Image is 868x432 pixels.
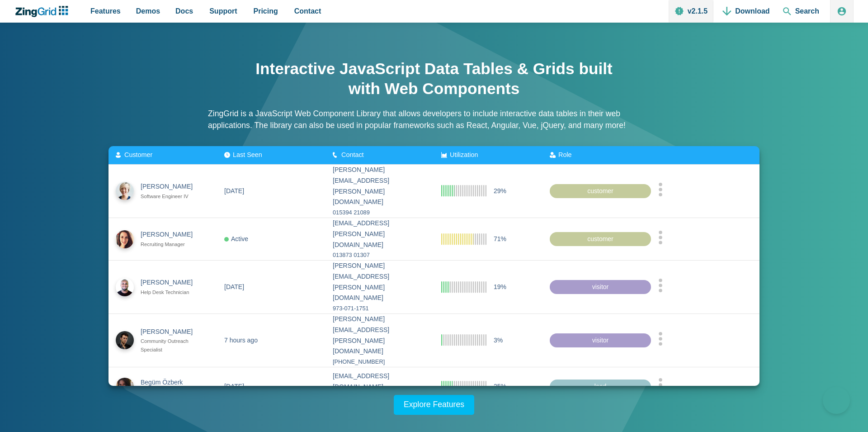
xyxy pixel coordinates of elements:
[333,304,427,313] div: 973-071-1751
[208,108,660,132] p: ZingGrid is a JavaScript Web Component Library that allows developers to include interactive data...
[394,395,474,415] a: Explore Features
[333,250,427,260] div: 013873 01307
[90,5,121,17] span: Features
[494,335,503,346] span: 3%
[224,185,244,196] div: [DATE]
[141,229,201,240] div: [PERSON_NAME]
[550,280,651,294] div: visitor
[550,232,651,246] div: customer
[136,5,160,17] span: Demos
[254,5,278,17] span: Pricing
[224,281,244,292] div: [DATE]
[141,326,201,337] div: [PERSON_NAME]
[141,337,201,354] div: Community Outreach Specialist
[141,181,201,192] div: [PERSON_NAME]
[333,357,427,367] div: [PHONE_NUMBER]
[494,185,506,196] span: 29%
[175,5,193,17] span: Docs
[224,381,244,392] div: [DATE]
[823,387,850,414] iframe: Toggle Customer Support
[14,6,73,17] a: ZingChart Logo. Click to return to the homepage
[333,218,427,250] div: [EMAIL_ADDRESS][PERSON_NAME][DOMAIN_NAME]
[341,151,364,158] span: Contact
[558,151,572,158] span: Role
[550,333,651,347] div: visitor
[294,5,321,17] span: Contact
[253,59,615,99] h1: Interactive JavaScript Data Tables & Grids built with Web Components
[494,381,506,392] span: 25%
[141,240,201,249] div: Recruiting Manager
[333,208,427,218] div: 015394 21089
[141,192,201,201] div: Software Engineer IV
[141,288,201,297] div: Help Desk Technician
[209,5,237,17] span: Support
[333,314,427,357] div: [PERSON_NAME][EMAIL_ADDRESS][PERSON_NAME][DOMAIN_NAME]
[494,281,506,292] span: 19%
[450,151,478,158] span: Utilization
[333,371,427,393] div: [EMAIL_ADDRESS][DOMAIN_NAME]
[233,151,262,158] span: Last Seen
[550,184,651,198] div: customer
[141,377,201,388] div: Begüm Özberk
[333,165,427,208] div: [PERSON_NAME][EMAIL_ADDRESS][PERSON_NAME][DOMAIN_NAME]
[224,335,258,346] div: 7 hours ago
[333,261,427,304] div: [PERSON_NAME][EMAIL_ADDRESS][PERSON_NAME][DOMAIN_NAME]
[494,233,506,244] span: 71%
[124,151,152,158] span: Customer
[141,277,201,288] div: [PERSON_NAME]
[224,233,248,244] div: Active
[550,380,651,394] div: lead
